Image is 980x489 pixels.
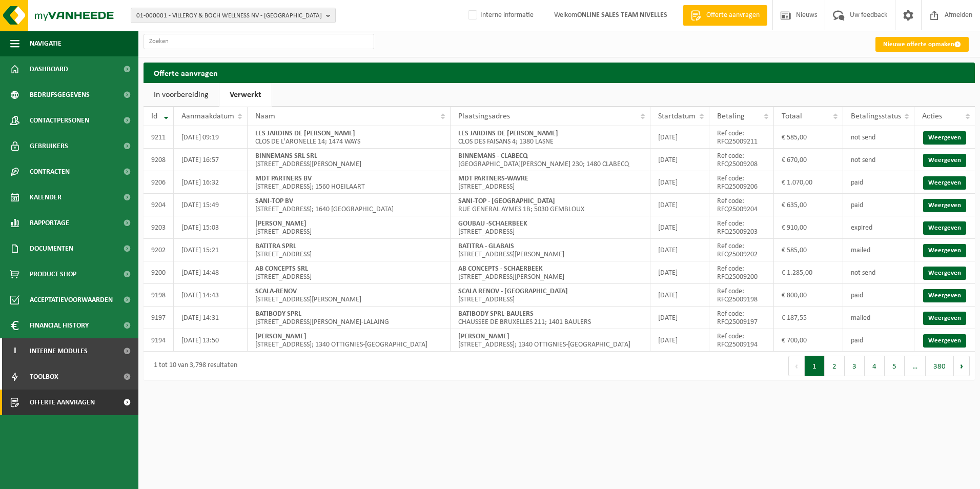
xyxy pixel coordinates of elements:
span: Contracten [30,159,70,185]
td: [STREET_ADDRESS][PERSON_NAME] [451,239,651,261]
span: mailed [851,247,870,254]
strong: SANI-TOP - [GEOGRAPHIC_DATA] [458,197,555,205]
span: paid [851,179,863,187]
span: Acties [922,112,942,120]
strong: BINNEMANS SRL SRL [255,152,317,160]
td: [DATE] [650,239,709,261]
td: [STREET_ADDRESS]; 1340 OTTIGNIES-[GEOGRAPHIC_DATA] [451,329,651,352]
td: 9197 [144,307,174,329]
span: mailed [851,314,870,322]
span: Interne modules [30,338,88,364]
td: [DATE] [650,307,709,329]
td: [DATE] 16:57 [174,149,248,171]
span: Betalingsstatus [851,112,901,120]
span: paid [851,201,863,209]
td: [DATE] 09:19 [174,126,248,149]
td: [STREET_ADDRESS] [248,216,450,239]
td: [DATE] 16:32 [174,171,248,194]
td: € 670,00 [774,149,843,171]
span: Totaal [782,112,802,120]
button: 3 [845,356,865,376]
td: [STREET_ADDRESS][PERSON_NAME] [248,149,450,171]
strong: LES JARDINS DE [PERSON_NAME] [458,130,558,137]
td: 9211 [144,126,174,149]
strong: MDT PARTNERS-WAVRE [458,175,528,182]
td: CLOS DE L'ARONELLE 14; 1474 WAYS [248,126,450,149]
td: [DATE] 15:21 [174,239,248,261]
button: 4 [865,356,885,376]
strong: [PERSON_NAME] [255,220,307,228]
span: Financial History [30,313,89,338]
a: Offerte aanvragen [683,5,767,26]
h2: Offerte aanvragen [144,63,975,83]
td: 9208 [144,149,174,171]
button: 1 [805,356,825,376]
td: [STREET_ADDRESS][PERSON_NAME] [451,261,651,284]
span: … [905,356,926,376]
span: Bedrijfsgegevens [30,82,90,108]
span: Product Shop [30,261,76,287]
td: [DATE] [650,194,709,216]
td: Ref code: RFQ25009200 [709,261,774,284]
span: Offerte aanvragen [30,390,95,415]
td: € 585,00 [774,239,843,261]
a: Weergeven [923,267,966,280]
td: [DATE] [650,284,709,307]
span: Acceptatievoorwaarden [30,287,113,313]
a: Weergeven [923,154,966,167]
a: In voorbereiding [144,83,219,107]
strong: SANI-TOP BV [255,197,293,205]
span: paid [851,337,863,344]
strong: SCALA RENOV - [GEOGRAPHIC_DATA] [458,288,568,295]
td: € 700,00 [774,329,843,352]
td: 9194 [144,329,174,352]
strong: MDT PARTNERS BV [255,175,312,182]
td: [STREET_ADDRESS] [451,171,651,194]
span: Kalender [30,185,62,210]
span: Gebruikers [30,133,68,159]
span: not send [851,134,875,141]
strong: BATITRA SPRL [255,242,296,250]
td: [DATE] [650,329,709,352]
td: [STREET_ADDRESS]; 1560 HOEILAART [248,171,450,194]
span: not send [851,156,875,164]
span: Toolbox [30,364,58,390]
td: Ref code: RFQ25009203 [709,216,774,239]
td: [STREET_ADDRESS][PERSON_NAME]-LALAING [248,307,450,329]
strong: [PERSON_NAME] [458,333,509,340]
td: € 1.285,00 [774,261,843,284]
span: Offerte aanvragen [704,10,762,21]
strong: ONLINE SALES TEAM NIVELLES [577,11,667,19]
span: not send [851,269,875,277]
label: Interne informatie [466,8,534,23]
span: Navigatie [30,31,62,56]
input: Zoeken [144,34,374,49]
td: [STREET_ADDRESS] [248,239,450,261]
a: Nieuwe offerte opmaken [875,37,969,52]
td: € 585,00 [774,126,843,149]
button: 5 [885,356,905,376]
td: [DATE] 15:03 [174,216,248,239]
td: 9203 [144,216,174,239]
td: 9202 [144,239,174,261]
td: [DATE] [650,126,709,149]
td: 9206 [144,171,174,194]
td: [STREET_ADDRESS] [248,261,450,284]
strong: AB CONCEPTS - SCHAERBEEK [458,265,543,273]
td: Ref code: RFQ25009211 [709,126,774,149]
span: Rapportage [30,210,69,236]
td: [DATE] [650,149,709,171]
td: [DATE] 13:50 [174,329,248,352]
td: [STREET_ADDRESS][PERSON_NAME] [248,284,450,307]
td: € 1.070,00 [774,171,843,194]
strong: BATIBODY SPRL [255,310,301,318]
span: Startdatum [658,112,696,120]
strong: [PERSON_NAME] [255,333,307,340]
td: Ref code: RFQ25009202 [709,239,774,261]
a: Verwerkt [219,83,272,107]
td: RUE GENERAL AYMES 1B; 5030 GEMBLOUX [451,194,651,216]
td: € 800,00 [774,284,843,307]
td: 9204 [144,194,174,216]
a: Weergeven [923,244,966,257]
span: Contactpersonen [30,108,89,133]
